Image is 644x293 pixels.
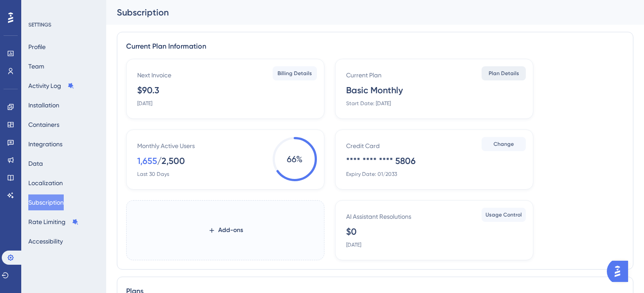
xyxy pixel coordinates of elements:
div: Next Invoice [137,70,171,80]
button: Profile [28,39,46,55]
span: Plan Details [489,70,519,77]
div: Last 30 Days [137,171,169,178]
div: SETTINGS [28,21,100,28]
div: Credit Card [346,141,380,151]
div: Start Date: [DATE] [346,100,391,107]
button: Accessibility [28,233,63,249]
div: Basic Monthly [346,84,403,96]
button: Usage Control [482,208,526,222]
span: Add-ons [218,225,243,236]
span: 66 % [273,137,317,181]
button: Team [28,58,44,74]
button: Change [482,137,526,151]
button: Plan Details [482,66,526,80]
button: Activity Log [28,78,74,94]
button: Localization [28,175,63,191]
div: Current Plan Information [126,41,624,52]
div: Current Plan [346,70,382,80]
div: Expiry Date: 01/2033 [346,171,397,178]
button: Integrations [28,136,62,152]
button: Billing Details [273,66,317,80]
button: Subscription [28,194,64,210]
button: Rate Limiting [28,214,79,230]
button: Data [28,156,43,171]
div: 1,655 [137,155,157,167]
iframe: UserGuiding AI Assistant Launcher [607,258,633,285]
button: Installation [28,97,59,113]
div: / 2,500 [157,155,185,167]
div: [DATE] [346,241,361,248]
span: Billing Details [278,70,312,77]
div: [DATE] [137,100,152,107]
span: Usage Control [486,211,522,218]
span: Change [494,141,514,148]
div: $0 [346,225,357,238]
button: Add-ons [194,222,257,238]
div: Monthly Active Users [137,141,195,151]
div: AI Assistant Resolutions [346,211,411,222]
div: Subscription [117,6,611,19]
div: $90.3 [137,84,159,96]
button: Containers [28,117,59,133]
